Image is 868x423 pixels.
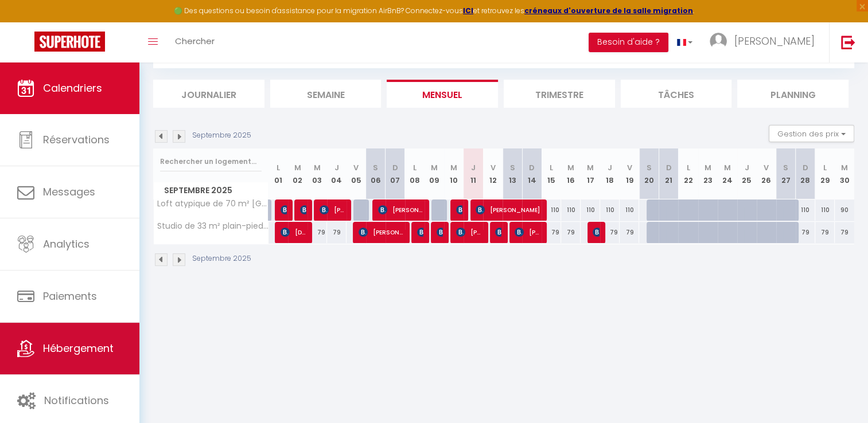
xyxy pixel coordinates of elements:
[757,148,776,199] th: 26
[431,162,438,173] abbr: M
[444,148,464,199] th: 10
[34,32,105,52] img: Super Booking
[268,148,288,199] th: 01
[154,182,268,199] span: Septembre 2025
[819,371,859,414] iframe: Chat
[710,33,727,50] img: ...
[815,148,835,199] th: 29
[425,148,444,199] th: 09
[815,199,835,221] div: 110
[815,222,835,243] div: 79
[192,130,251,141] p: Septembre 2025
[581,199,600,221] div: 110
[471,162,476,173] abbr: J
[9,5,44,39] button: Ouvrir le widget de chat LiveChat
[288,148,308,199] th: 02
[300,199,306,221] span: [PERSON_NAME]
[737,148,757,199] th: 25
[294,162,301,173] abbr: M
[524,6,693,15] a: créneaux d'ouverture de la salle migration
[320,199,345,221] span: [PERSON_NAME]
[783,162,788,173] abbr: S
[542,199,561,221] div: 110
[561,148,581,199] th: 16
[835,199,854,221] div: 90
[359,221,404,243] span: [PERSON_NAME]
[463,6,473,15] a: ICI
[405,148,425,199] th: 08
[587,162,594,173] abbr: M
[542,148,561,199] th: 15
[175,35,215,47] span: Chercher
[166,22,223,62] a: Chercher
[160,151,262,172] input: Rechercher un logement...
[796,148,815,199] th: 28
[734,34,815,48] span: [PERSON_NAME]
[621,80,732,108] li: Tâches
[153,80,264,108] li: Journalier
[678,148,698,199] th: 22
[314,162,321,173] abbr: M
[561,222,581,243] div: 79
[347,148,366,199] th: 05
[417,221,423,243] span: [PERSON_NAME]
[522,148,542,199] th: 14
[529,162,535,173] abbr: D
[737,80,848,108] li: Planning
[698,148,718,199] th: 23
[701,22,829,62] a: ... [PERSON_NAME]
[483,148,503,199] th: 12
[724,162,731,173] abbr: M
[476,199,540,221] span: [PERSON_NAME]
[608,162,612,173] abbr: J
[192,253,251,264] p: Septembre 2025
[687,162,690,173] abbr: L
[43,289,97,303] span: Paiements
[769,125,854,142] button: Gestion des prix
[327,148,347,199] th: 04
[796,199,815,221] div: 110
[593,221,599,243] span: [PERSON_NAME]
[43,341,114,355] span: Hébergement
[366,148,386,199] th: 06
[764,162,769,173] abbr: V
[43,132,110,147] span: Réservations
[620,222,639,243] div: 79
[776,148,796,199] th: 27
[44,393,109,408] span: Notifications
[464,148,483,199] th: 11
[704,162,711,173] abbr: M
[308,222,327,243] div: 79
[43,185,95,199] span: Messages
[504,80,615,108] li: Trimestre
[456,199,462,221] span: [PERSON_NAME]
[835,148,854,199] th: 30
[281,221,306,243] span: [DEMOGRAPHIC_DATA][PERSON_NAME]
[155,222,270,230] span: Studio de 33 m² plain-pied accès terrasse
[491,162,496,173] abbr: V
[796,222,815,243] div: 79
[665,162,671,173] abbr: D
[620,199,639,221] div: 110
[627,162,632,173] abbr: V
[378,199,423,221] span: [PERSON_NAME]
[495,221,501,243] span: [PERSON_NAME]
[503,148,522,199] th: 13
[841,162,848,173] abbr: M
[353,162,359,173] abbr: V
[581,148,600,199] th: 17
[386,148,405,199] th: 07
[600,199,620,221] div: 110
[155,199,270,208] span: Loft atypique de 70 m² [GEOGRAPHIC_DATA]
[277,162,280,173] abbr: L
[620,148,639,199] th: 19
[281,199,287,221] span: [PERSON_NAME]
[589,33,668,52] button: Besoin d'aide ?
[639,148,659,199] th: 20
[450,162,457,173] abbr: M
[718,148,737,199] th: 24
[456,221,482,243] span: [PERSON_NAME]
[542,222,561,243] div: 79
